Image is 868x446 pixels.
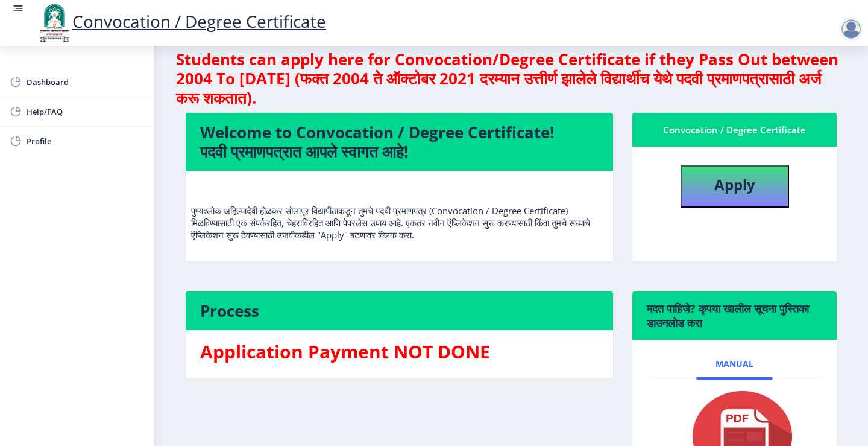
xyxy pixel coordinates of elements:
a: Manual [696,349,773,378]
h6: मदत पाहिजे? कृपया खालील सूचना पुस्तिका डाउनलोड करा [647,301,822,330]
span: Dashboard [27,75,145,89]
p: पुण्यश्लोक अहिल्यादेवी होळकर सोलापूर विद्यापीठाकडून तुमचे पदवी प्रमाणपत्र (Convocation / Degree C... [191,180,608,241]
span: Profile [27,134,145,148]
h4: Welcome to Convocation / Degree Certificate! पदवी प्रमाणपत्रात आपले स्वागत आहे! [200,123,599,161]
span: Manual [715,359,753,369]
img: logo [36,2,72,43]
h4: Process [200,301,599,320]
button: Apply [681,165,789,208]
b: Apply [714,174,755,194]
span: Help/FAQ [27,104,145,119]
h4: Students can apply here for Convocation/Degree Certificate if they Pass Out between 2004 To [DATE... [176,49,846,107]
div: Convocation / Degree Certificate [647,123,822,137]
h3: Application Payment NOT DONE [200,340,599,364]
a: Convocation / Degree Certificate [36,10,326,33]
